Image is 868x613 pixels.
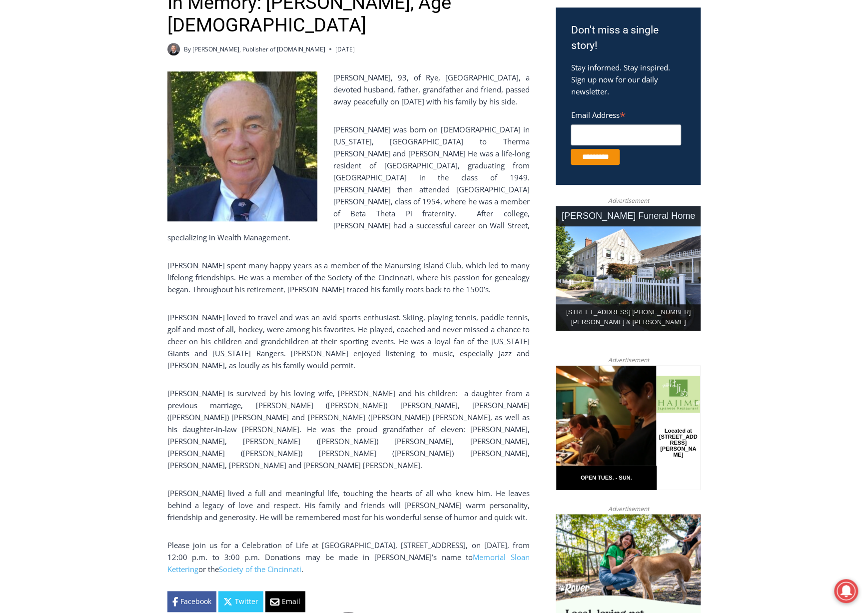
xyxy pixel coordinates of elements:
[252,0,472,97] div: "I learned about the history of a place I’d honestly never considered even as a resident of [GEOG...
[167,552,530,574] a: Memorial Sloan Kettering
[102,62,142,119] div: Located at [STREET_ADDRESS][PERSON_NAME]
[265,591,305,612] a: Email
[192,45,325,53] a: [PERSON_NAME], Publisher of [DOMAIN_NAME]
[3,103,98,141] span: Open Tues. - Sun. [PHONE_NUMBER]
[556,304,701,331] div: [STREET_ADDRESS] [PHONE_NUMBER] [PERSON_NAME] & [PERSON_NAME]
[218,591,263,612] a: Twitter
[240,97,484,124] a: Intern @ [DOMAIN_NAME]
[167,487,530,523] p: [PERSON_NAME] lived a full and meaningful life, touching the hearts of all who knew him. He leave...
[167,43,180,55] a: Author image
[0,100,100,124] a: Open Tues. - Sun. [PHONE_NUMBER]
[335,44,355,54] time: [DATE]
[167,591,216,612] a: Facebook
[571,105,681,123] label: Email Address
[261,99,463,122] span: Intern @ [DOMAIN_NAME]
[167,71,530,107] p: [PERSON_NAME], 93, of Rye, [GEOGRAPHIC_DATA], a devoted husband, father, grandfather and friend, ...
[556,206,701,226] div: [PERSON_NAME] Funeral Home
[598,196,659,205] span: Advertisement
[598,355,659,365] span: Advertisement
[167,259,530,295] p: [PERSON_NAME] spent many happy years as a member of the Manursing Island Club, which led to many ...
[571,61,686,97] p: Stay informed. Stay inspired. Sign up now for our daily newsletter.
[219,564,301,574] a: Society of the Cincinnati
[167,539,530,575] p: Please join us for a Celebration of Life at [GEOGRAPHIC_DATA], [STREET_ADDRESS], on [DATE], from ...
[167,387,530,471] p: [PERSON_NAME] is survived by his loving wife, [PERSON_NAME] and his children: a daughter from a p...
[598,504,659,514] span: Advertisement
[167,311,530,371] p: [PERSON_NAME] loved to travel and was an avid sports enthusiast. Skiing, playing tennis, paddle t...
[571,22,686,54] h3: Don't miss a single story!
[184,44,191,54] span: By
[167,71,317,221] img: Obituary - Richard Allen Hynson
[167,123,530,243] p: [PERSON_NAME] was born on [DEMOGRAPHIC_DATA] in [US_STATE], [GEOGRAPHIC_DATA] to Therma [PERSON_N...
